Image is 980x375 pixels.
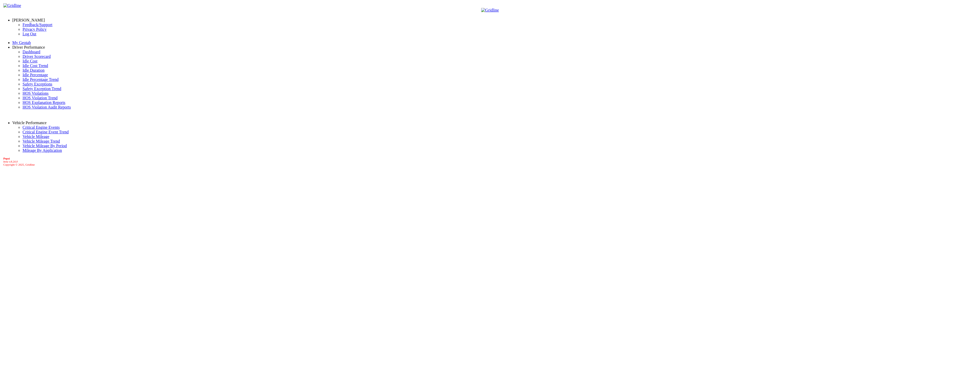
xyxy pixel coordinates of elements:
[12,45,45,49] a: Driver Performance
[23,73,48,77] a: Idle Percentage
[23,50,40,54] a: Dashboard
[23,100,65,105] a: HOS Explanation Reports
[23,59,37,63] a: Idle Cost
[23,23,52,27] a: Feedback/Support
[23,125,60,130] a: Critical Engine Events
[23,130,69,134] a: Critical Engine Event Trend
[23,54,51,59] a: Driver Scorecard
[23,105,71,109] a: HOS Violation Audit Reports
[23,32,36,36] a: Log Out
[23,96,58,100] a: HOS Violation Trend
[3,157,10,160] b: Pepsi
[23,63,48,68] a: Idle Cost Trend
[3,3,21,8] img: Gridline
[12,18,45,22] a: [PERSON_NAME]
[23,87,61,91] a: Safety Exception Trend
[23,91,48,95] a: HOS Violations
[3,160,18,163] i: beta v.8.24.0
[23,144,67,148] a: Vehicle Mileage By Period
[3,157,978,166] div: Copyright © 2025, Gridline
[481,8,499,13] img: Gridline
[23,68,45,72] a: Idle Duration
[23,139,60,143] a: Vehicle Mileage Trend
[23,77,58,82] a: Idle Percentage Trend
[23,27,47,31] a: Privacy Policy
[23,134,49,139] a: Vehicle Mileage
[23,148,62,153] a: Mileage By Application
[12,121,47,125] a: Vehicle Performance
[23,82,52,86] a: Safety Exceptions
[12,40,31,45] a: My Geotab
